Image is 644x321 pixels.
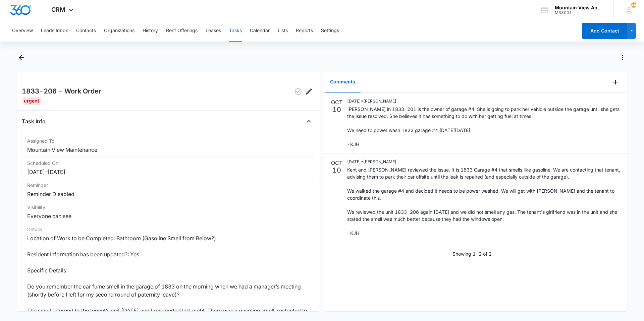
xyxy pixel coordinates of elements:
button: Overview [12,20,33,42]
p: [DATE] • [PERSON_NAME] [347,98,621,104]
button: Calendar [250,20,270,42]
button: Comments [325,72,361,92]
button: Back [16,52,26,63]
div: account id [555,10,604,15]
div: Scheduled On[DATE]–[DATE] [22,157,314,179]
p: Kent and [PERSON_NAME] reviewed the issue. It is 1833 Garage #4 that smells like gasoline. We are... [347,166,621,237]
dd: Mountain View Maintenance [27,146,309,154]
button: Lists [278,20,288,42]
button: Contacts [76,20,96,42]
button: Rent Offerings [166,20,198,42]
p: [DATE] • [PERSON_NAME] [347,159,621,165]
h2: 1833-206 - Work Order [22,86,101,97]
div: Urgent [22,97,41,105]
dd: Everyone can see [27,212,309,220]
button: Leases [206,20,221,42]
dt: Reminder [27,182,309,189]
button: Add Comment [610,77,621,87]
dd: Reminder Disabled [27,190,309,198]
div: Assigned ToMountain View Maintenance [22,135,314,157]
button: Close [304,116,314,127]
div: account name [555,5,604,10]
span: CRM [51,6,65,13]
dt: Visibility [27,204,309,211]
button: Organizations [104,20,135,42]
p: [PERSON_NAME] in 1833-201 is the owner of garage #4. She is going to park her vehicle outside the... [347,106,621,148]
p: OCT [331,159,342,167]
dd: [DATE] – [DATE] [27,168,309,176]
button: Leads Inbox [41,20,68,42]
button: Edit [304,86,314,97]
h4: Task Info [22,117,46,125]
button: Tasks [229,20,242,42]
button: Add Contact [582,23,627,39]
div: ReminderReminder Disabled [22,179,314,201]
span: 44 [631,2,636,8]
dt: Scheduled On [27,159,309,167]
p: Showing 1-2 of 2 [452,250,492,257]
p: 10 [332,167,341,174]
button: History [143,20,158,42]
div: notifications count [631,2,636,8]
button: Reports [296,20,313,42]
dt: Assigned To [27,137,309,144]
button: Actions [617,52,628,63]
p: 10 [332,106,341,113]
p: OCT [331,98,342,106]
button: Settings [321,20,339,42]
dt: Details [27,226,309,233]
div: VisibilityEveryone can see [22,201,314,223]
